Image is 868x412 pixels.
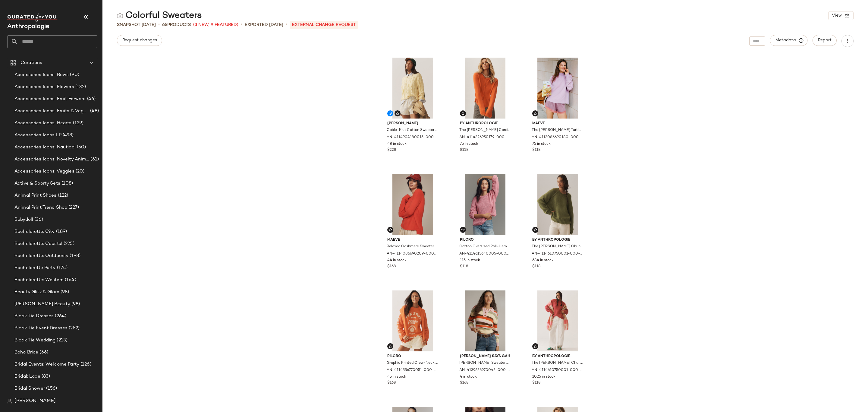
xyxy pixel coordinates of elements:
span: (252) [68,325,80,332]
span: Accessories Icons: Fruit Forward [14,96,86,103]
span: [PERSON_NAME] Sweater by [PERSON_NAME] Says Gah, Women's, Size: XL/2XL, Polyester/Nylon/Wool at A... [459,360,510,366]
span: (46) [86,96,96,103]
span: • [241,21,242,28]
span: 115 in stock [460,258,480,263]
span: $118 [532,264,540,269]
span: Bachelorette: Coastal [14,240,62,247]
button: Request changes [117,35,162,46]
p: Exported [DATE] [245,22,283,28]
span: [PERSON_NAME] [387,121,438,126]
span: Metadata [775,38,803,43]
span: $118 [532,147,540,153]
span: (132) [74,84,86,90]
span: Bridal Shower [14,385,45,392]
button: Metadata [770,35,808,46]
span: The [PERSON_NAME] Cardigan Sweater by Anthropologie in Orange, Women's, Size: 2XS, 100% Cashmere [459,128,510,133]
span: [PERSON_NAME] Says Gah [460,354,511,359]
span: (98) [59,289,69,296]
span: 4 in stock [460,374,477,380]
span: Accessories Icons: Bows [14,71,69,78]
span: (20) [74,168,85,175]
img: 4113086690180_054_b14 [527,58,588,119]
span: Accessories Icons: Flowers [14,84,74,90]
span: 48 in stock [387,141,407,147]
img: svg%3e [117,13,123,19]
span: (126) [79,361,91,368]
span: By Anthropologie [532,237,583,243]
span: AN-4114904180015-000-072 [387,135,438,140]
span: AN-4114556770051-000-089 [387,368,438,373]
span: Bridal Events: Welcome Party [14,361,79,368]
span: The [PERSON_NAME] Chunky Crew-Neck Sweater by Anthropologie in Green, Women's, Size: XS, Polyeste... [532,244,583,249]
span: Babydoll [14,216,33,223]
span: AN-4114086690209-000-060 [387,251,438,257]
span: • [158,21,160,28]
img: cfy_white_logo.C9jOOHJF.svg [7,14,58,22]
span: AN-4113086690180-000-054 [532,135,583,140]
span: Bridal: Lace [14,373,40,380]
span: (48) [89,108,99,115]
p: External Change Request [290,21,358,29]
span: Report [818,38,832,43]
span: Beauty Glitz & Glam [14,289,59,296]
span: Accessories Icons: Nautical [14,144,76,151]
span: (108) [60,180,73,187]
span: Request changes [122,38,157,43]
img: svg%3e [396,112,399,115]
span: Pilcro [387,354,438,359]
span: Active & Sporty Sets [14,180,60,187]
span: [PERSON_NAME] Beauty [14,301,70,308]
span: (98) [70,301,80,308]
span: (498) [61,132,74,139]
span: AN-4114610750001-000-230 [532,251,583,257]
img: 4114610750001_062_b3 [527,290,588,351]
img: svg%3e [533,112,537,115]
span: Graphic Printed Crew-Neck Sweater by Pilcro, Women's, Size: 2 X, Cotton at Anthropologie [387,360,438,366]
span: $168 [387,380,396,386]
span: (189) [55,228,67,235]
img: 4114086690209_060_b [382,174,443,235]
span: By Anthropologie [460,121,511,126]
span: (129) [72,120,84,127]
span: By Anthropologie [532,354,583,359]
img: svg%3e [461,112,465,115]
span: Cotton Oversized Roll-Hem Pullover Sweater by Pilcro in Pink, Women's, Size: Medium at Anthropologie [459,244,510,249]
img: 4114610750001_230_b [527,174,588,235]
div: Products [162,22,191,28]
span: Bachelorette Party [14,265,56,271]
span: Bachelorette: City [14,228,55,235]
span: (66) [38,349,48,356]
span: (90) [69,71,79,78]
button: View [828,11,854,20]
span: 65 [162,23,167,27]
span: Black Tie Event Dresses [14,325,68,332]
span: (83) [40,373,50,380]
span: 75 in stock [460,141,478,147]
span: $228 [387,147,396,153]
span: Boho Bride [14,349,38,356]
span: Bachelorette: Western [14,277,64,284]
span: Accessories Icons: Novelty Animal [14,156,89,163]
span: Pilcro [460,237,511,243]
span: (174) [56,265,68,271]
span: 684 in stock [532,258,554,263]
img: 4114904180015_072_b [382,58,443,119]
span: Accessories Icons: Veggies [14,168,74,175]
img: 4139656970045_095_b [455,290,516,351]
span: (122) [57,192,68,199]
img: 4114613640005_066_b [455,174,516,235]
span: View [832,13,842,18]
span: (227) [67,204,79,211]
span: $168 [460,380,468,386]
img: svg%3e [533,344,537,348]
span: Cable-Knit Cotton Sweater by [PERSON_NAME] in Yellow, Women's, Size: Medium at Anthropologie [387,128,438,133]
span: (164) [64,277,76,284]
span: 44 in stock [387,258,407,263]
span: The [PERSON_NAME] Chunky Crew-Neck Sweater by Anthropologie in Pink, Women's, Size: Large, Polyes... [532,360,583,366]
span: Black Tie Wedding [14,337,55,344]
span: (213) [55,337,68,344]
span: [PERSON_NAME] [14,398,56,405]
span: 1025 in stock [532,374,555,380]
span: Maeve [532,121,583,126]
img: svg%3e [533,228,537,232]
